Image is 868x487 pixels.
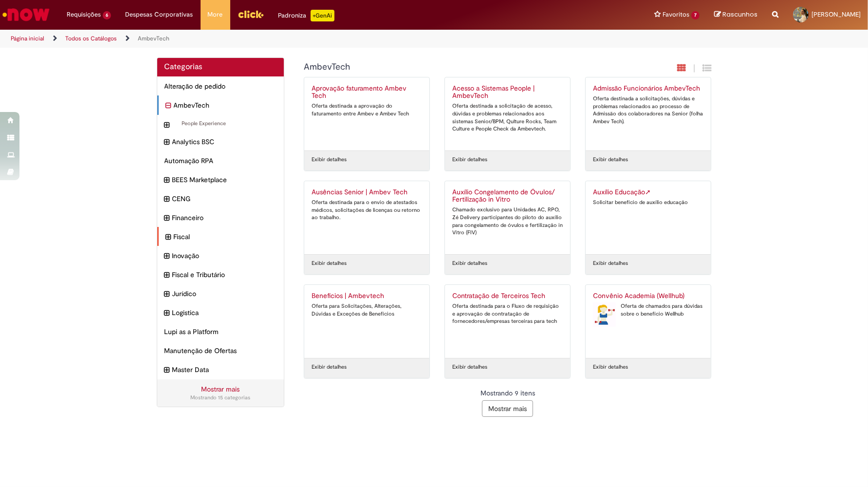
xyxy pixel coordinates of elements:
a: Rascunhos [714,10,757,19]
span: Link Externo [645,187,651,196]
a: Página inicial [11,35,44,42]
h2: Benefícios | Ambevtech [312,292,422,300]
a: Exibir detalhes [593,156,628,164]
i: expandir categoria Inovação [165,251,170,262]
div: Automação RPA [157,151,284,170]
i: expandir categoria Fiscal e Tributário [165,270,170,281]
i: expandir categoria Analytics BSC [165,137,170,148]
a: Ausências Senior | Ambev Tech Oferta destinada para o envio de atestados médicos, solicitações de... [304,181,429,254]
span: More [208,10,223,19]
span: People Experience [172,120,277,128]
div: Lupi as a Platform [157,322,284,341]
div: Oferta destinada para o envio de atestados médicos, solicitações de licenças ou retorno ao trabalho. [312,199,422,222]
span: Despesas Corporativas [126,10,193,19]
span: Fiscal [174,232,277,242]
i: expandir categoria Fiscal [166,232,171,243]
div: expandir categoria Fiscal e Tributário Fiscal e Tributário [157,265,284,284]
div: expandir categoria Logistica Logistica [157,303,284,322]
div: Oferta destinada a solicitação de acesso, dúvidas e problemas relacionados aos sistemas Senior/BP... [452,102,563,133]
span: Alteração de pedido [165,81,277,91]
a: Exibir detalhes [312,260,347,267]
div: Solicitar benefício de auxílio educação [593,199,703,206]
a: Acesso a Sistemas People | AmbevTech Oferta destinada a solicitação de acesso, dúvidas e problema... [445,77,570,150]
div: expandir categoria Fiscal Fiscal [157,227,284,246]
i: expandir categoria Master Data [165,365,170,375]
img: ServiceNow [1,5,51,24]
i: Exibição em cartão [678,63,686,73]
a: Exibir detalhes [312,156,347,164]
a: Exibir detalhes [593,260,628,267]
a: Benefícios | Ambevtech Oferta para Solicitações, Alterações, Dúvidas e Exceções de Benefícios [304,285,429,358]
span: Rascunhos [722,10,757,19]
div: Oferta para Solicitações, Alterações, Dúvidas e Exceções de Benefícios [312,302,422,318]
div: Manutenção de Ofertas [157,341,284,360]
div: expandir categoria Financeiro Financeiro [157,208,284,227]
div: expandir categoria Jurídico Jurídico [157,284,284,303]
span: Inovação [172,251,277,261]
div: Oferta de chamados para dúvidas sobre o benefício Wellhub [593,302,703,318]
i: expandir categoria CENG [165,194,170,205]
div: expandir categoria Master Data Master Data [157,360,284,379]
h2: Categorias [165,63,277,72]
span: Favoritos [663,10,689,19]
h1: {"description":null,"title":"AmbevTech"} Categoria [304,62,606,72]
span: | [694,63,696,74]
span: 7 [691,11,700,19]
h2: Contratação de Terceiros Tech [452,292,563,300]
div: Oferta destinada a aprovação do faturamento entre Ambev e Ambev Tech [312,102,422,117]
i: expandir categoria Jurídico [165,289,170,300]
div: Alteração de pedido [157,76,284,96]
div: recolher categoria AmbevTech AmbevTech [157,95,284,115]
span: Logistica [172,308,277,318]
a: Convênio Academia (Wellhub) Convênio Academia (Wellhub) Oferta de chamados para dúvidas sobre o b... [586,285,711,358]
div: Mostrando 15 categorias [165,394,277,402]
p: +GenAi [311,10,334,21]
a: Admissão Funcionários AmbevTech Oferta destinada a solicitações, dúvidas e problemas relacionados... [586,77,711,150]
ul: Categorias [157,76,284,379]
span: Fiscal e Tributário [172,270,277,280]
span: 6 [103,11,111,19]
div: Mostrando 9 itens [304,388,712,398]
div: expandir categoria Analytics BSC Analytics BSC [157,132,284,151]
span: Jurídico [172,289,277,299]
img: click_logo_yellow_360x200.png [238,7,264,21]
a: Exibir detalhes [312,363,347,371]
span: [PERSON_NAME] [812,10,861,19]
button: Mostrar mais [482,400,533,417]
a: AmbevTech [138,35,169,42]
a: Auxílio EducaçãoLink Externo Solicitar benefício de auxílio educação [586,181,711,254]
i: Exibição de grade [703,63,712,73]
a: Contratação de Terceiros Tech Oferta destinada para o Fluxo de requisição e aprovação de contrata... [445,285,570,358]
div: expandir categoria CENG CENG [157,189,284,208]
i: expandir categoria BEES Marketplace [165,175,170,186]
ul: AmbevTech subcategorias [157,115,284,132]
span: CENG [172,194,277,204]
h2: Auxílio Educação [593,188,703,196]
span: Financeiro [172,213,277,223]
a: Mostrar mais [201,385,240,393]
h2: Admissão Funcionários AmbevTech [593,85,703,93]
i: expandir categoria People Experience [165,120,170,131]
a: Todos os Catálogos [65,35,117,42]
div: expandir categoria Inovação Inovação [157,246,284,265]
div: Oferta destinada para o Fluxo de requisição e aprovação de contratação de fornecedores/empresas t... [452,302,563,325]
div: Oferta destinada a solicitações, dúvidas e problemas relacionados ao processo de Admissão dos col... [593,95,703,126]
span: BEES Marketplace [172,175,277,185]
h2: Acesso a Sistemas People | AmbevTech [452,85,563,100]
span: AmbevTech [174,100,277,110]
a: Exibir detalhes [452,156,487,164]
a: Exibir detalhes [593,363,628,371]
ul: Trilhas de página [7,30,572,48]
h2: Auxílio Congelamento de Óvulos/ Fertilização in Vitro [452,188,563,204]
span: Manutenção de Ofertas [165,346,277,356]
img: Convênio Academia (Wellhub) [593,302,616,327]
a: Aprovação faturamento Ambev Tech Oferta destinada a aprovação do faturamento entre Ambev e Ambev ... [304,77,429,150]
div: Padroniza [278,10,334,21]
a: Exibir detalhes [452,260,487,267]
a: Auxílio Congelamento de Óvulos/ Fertilização in Vitro Chamado exclusivo para Unidades AC, RPO, Zé... [445,181,570,254]
span: Automação RPA [165,156,277,166]
a: Exibir detalhes [452,363,487,371]
h2: Ausências Senior | Ambev Tech [312,188,422,196]
span: Lupi as a Platform [165,327,277,337]
span: Requisições [67,10,101,19]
